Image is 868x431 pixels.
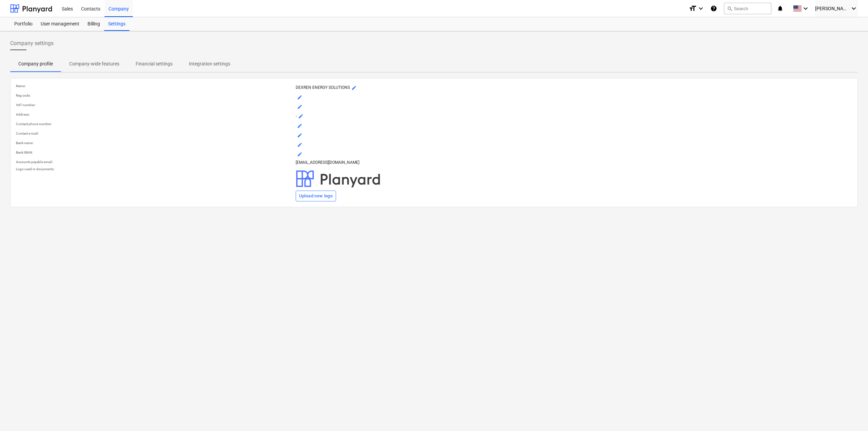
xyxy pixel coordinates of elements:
[296,191,336,201] button: Upload new logo
[16,122,293,126] p: Contact phone number :
[710,4,717,13] i: Knowledge base
[689,4,697,13] i: format_size
[16,103,293,107] p: VAT number :
[351,85,357,91] span: mode_edit
[298,114,303,119] span: mode_edit
[299,192,333,200] div: Upload new logo
[16,150,293,155] p: Bank IBAN :
[189,60,230,67] p: Integration settings
[815,6,849,11] span: [PERSON_NAME]
[37,17,83,31] a: User management
[16,93,293,98] p: Reg code :
[850,4,858,13] i: keyboard_arrow_down
[16,160,293,164] p: Accounts payable email :
[18,60,53,67] p: Company profile
[297,142,302,148] span: mode_edit
[297,152,302,157] span: mode_edit
[297,133,302,138] span: mode_edit
[697,4,705,13] i: keyboard_arrow_down
[297,104,302,110] span: mode_edit
[297,123,302,129] span: mode_edit
[296,112,852,120] p: -
[16,84,293,88] p: Name :
[16,141,293,145] p: Bank name :
[296,84,852,92] p: DEXREN ENERGY SOLUTIONS
[83,17,104,31] a: Billing
[136,60,173,67] p: Financial settings
[296,160,852,165] p: [EMAIL_ADDRESS][DOMAIN_NAME]
[297,95,302,100] span: mode_edit
[802,4,810,13] i: keyboard_arrow_down
[10,17,37,31] a: Portfolio
[104,17,130,31] a: Settings
[10,39,54,47] span: Company settings
[16,167,293,171] p: Logo used in documents :
[16,112,293,117] p: Address :
[777,4,784,13] i: notifications
[727,6,732,11] span: search
[16,131,293,136] p: Contact e-mail :
[69,60,119,67] p: Company-wide features
[724,3,771,14] button: Search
